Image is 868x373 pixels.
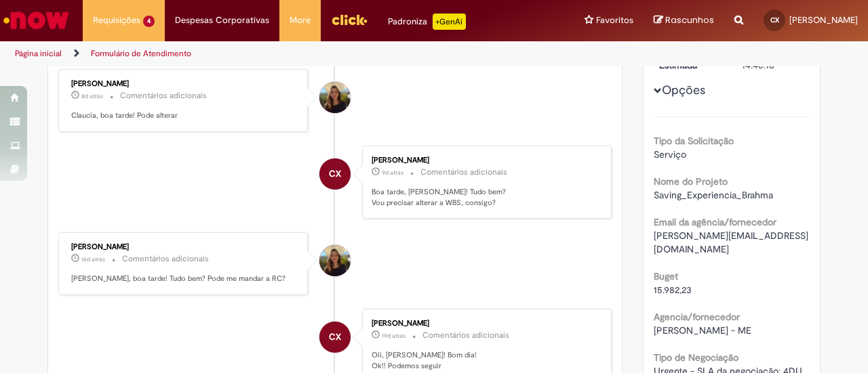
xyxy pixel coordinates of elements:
p: +GenAi [433,14,466,30]
span: 4 [143,16,155,27]
small: Comentários adicionais [122,253,209,265]
img: ServiceNow [1,7,71,34]
div: Lara Moccio Breim Solera [319,82,351,113]
span: 15.982,23 [654,284,692,296]
div: Claudia Perdigao Xavier [319,322,351,353]
small: Comentários adicionais [422,330,509,341]
b: Buget [654,270,678,282]
b: Nome do Projeto [654,175,728,188]
span: CX [329,321,341,353]
span: Favoritos [596,14,633,27]
time: 22/09/2025 15:36:01 [382,169,403,177]
p: Boa tarde, [PERSON_NAME]! Tudo bem? Vou precisar alterar a WBS, consigo? [372,187,597,208]
div: [PERSON_NAME] [372,320,597,328]
div: [PERSON_NAME] [71,80,297,88]
span: CX [770,16,779,24]
span: Serviço [654,148,686,160]
span: More [290,14,311,27]
img: click_logo_yellow_360x200.png [331,9,368,30]
div: [PERSON_NAME] [71,243,297,251]
b: Tipo da Solicitação [654,135,734,147]
span: Despesas Corporativas [175,14,269,27]
time: 12/09/2025 09:40:51 [382,332,406,340]
b: Agencia/fornecedor [654,311,740,323]
a: Formulário de Atendimento [91,48,191,59]
time: 23/09/2025 17:48:47 [81,92,103,100]
small: Comentários adicionais [420,167,507,178]
small: Comentários adicionais [120,90,207,102]
span: Saving_Experiencia_Brahma [654,189,773,201]
span: 8d atrás [81,92,103,100]
span: [PERSON_NAME][EMAIL_ADDRESS][DOMAIN_NAME] [654,229,808,255]
span: 19d atrás [382,332,406,340]
span: [PERSON_NAME] - ME [654,324,751,336]
ul: Trilhas de página [10,41,568,66]
p: Oii, [PERSON_NAME]! Bom dia! Ok!! Podemos seguir [372,350,597,371]
div: [PERSON_NAME] [372,156,597,164]
b: Email da agência/fornecedor [654,216,776,228]
div: Lara Moccio Breim Solera [319,245,351,276]
span: CX [329,158,341,190]
a: Rascunhos [654,14,714,27]
span: [PERSON_NAME] [789,14,858,26]
time: 15/09/2025 16:23:48 [81,255,105,263]
p: Claucia, boa tarde! Pode alterar [71,110,297,121]
div: Padroniza [388,14,466,30]
b: Tipo de Negociação [654,351,738,364]
a: Página inicial [15,48,62,59]
span: 16d atrás [81,255,105,263]
span: Requisições [93,14,140,27]
p: [PERSON_NAME], boa tarde! Tudo bem? Pode me mandar a RC? [71,273,297,284]
span: 9d atrás [382,169,403,177]
div: Claudia Perdigao Xavier [319,158,351,190]
span: Rascunhos [665,14,714,26]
